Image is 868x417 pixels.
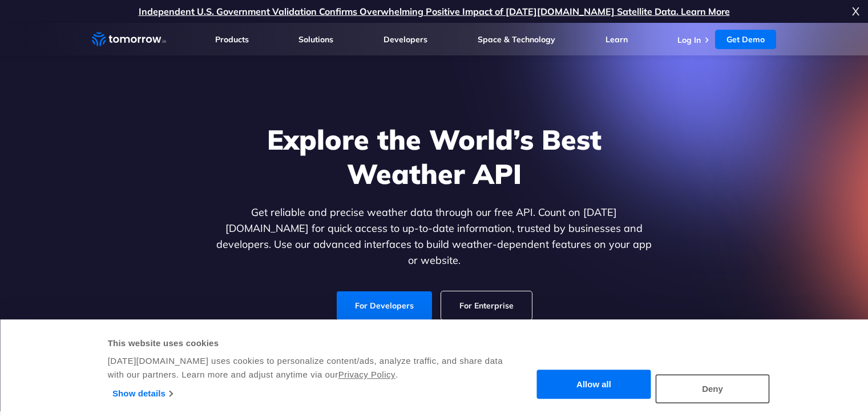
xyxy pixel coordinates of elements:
a: Get Demo [715,30,776,49]
div: [DATE][DOMAIN_NAME] uses cookies to personalize content/ads, analyze traffic, and share data with... [108,354,504,382]
div: This website uses cookies [108,336,504,350]
a: Independent U.S. Government Validation Confirms Overwhelming Positive Impact of [DATE][DOMAIN_NAM... [139,6,730,17]
button: Deny [656,374,770,403]
p: Get reliable and precise weather data through our free API. Count on [DATE][DOMAIN_NAME] for quic... [214,205,655,268]
a: Learn [605,34,628,45]
button: Allow all [537,370,651,399]
a: For Developers [337,291,432,320]
a: Show details [112,385,172,402]
a: Developers [383,34,427,45]
a: Log In [677,35,701,45]
a: Products [215,34,249,45]
a: Solutions [298,34,333,45]
a: For Enterprise [441,291,532,320]
h1: Explore the World’s Best Weather API [214,122,655,191]
a: Privacy Policy [338,370,395,379]
a: Space & Technology [478,34,555,45]
a: Home link [92,31,166,48]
